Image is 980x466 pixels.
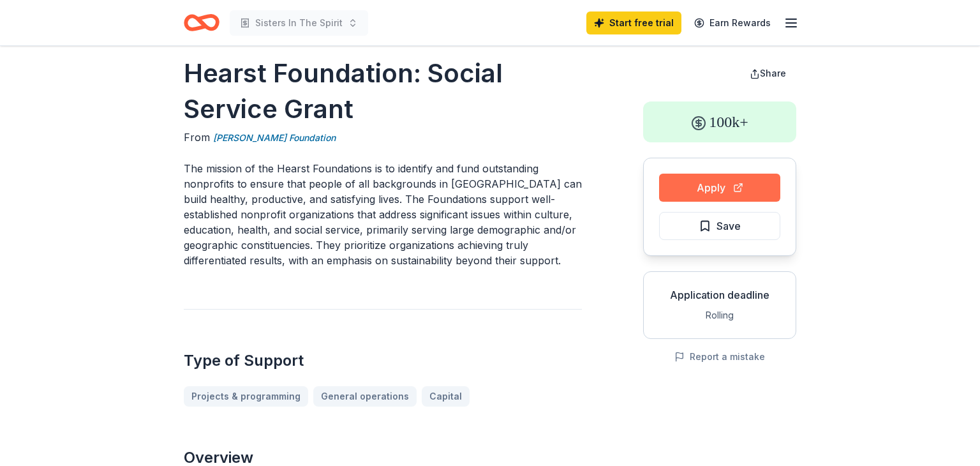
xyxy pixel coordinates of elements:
a: [PERSON_NAME] Foundation [213,130,336,146]
a: Home [184,8,219,38]
a: Earn Rewards [687,11,778,34]
div: 100k+ [643,101,796,142]
span: Sisters In The Spirit [255,15,343,31]
a: Capital [422,386,470,407]
span: Save [716,218,741,234]
a: Projects & programming [184,386,308,407]
a: Start free trial [586,11,681,34]
p: The mission of the Hearst Foundations is to identify and fund outstanding nonprofits to ensure th... [184,161,582,268]
button: Apply [659,174,780,202]
h1: Hearst Foundation: Social Service Grant [184,56,582,127]
button: Share [739,61,796,86]
a: General operations [313,386,417,407]
div: Rolling [654,308,785,323]
div: Application deadline [654,287,785,303]
button: Report a mistake [674,349,765,365]
h2: Type of Support [184,350,582,371]
button: Sisters In The Spirit [230,10,368,36]
span: Share [760,68,786,79]
div: From [184,130,582,146]
button: Save [659,212,780,240]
